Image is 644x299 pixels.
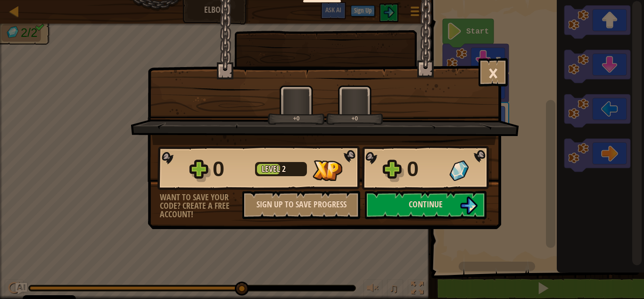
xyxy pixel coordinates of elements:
[409,198,443,210] span: Continue
[242,191,360,219] button: Sign Up to Save Progress
[365,191,487,219] button: Continue
[313,160,342,181] img: XP Gained
[460,196,478,214] img: Continue
[449,160,469,181] img: Gems Gained
[262,163,282,175] span: Level
[407,154,444,184] div: 0
[213,154,249,184] div: 0
[270,115,323,122] div: +0
[282,163,286,175] span: 2
[479,58,508,86] button: ×
[328,115,381,122] div: +0
[160,193,242,219] div: Want to save your code? Create a free account!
